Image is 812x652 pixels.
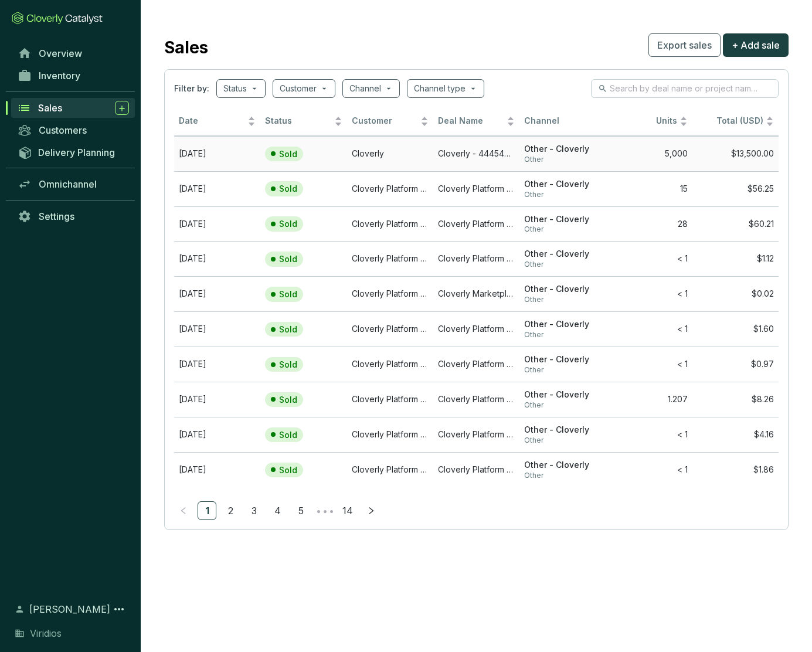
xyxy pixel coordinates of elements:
a: Overview [12,43,135,63]
td: Sep 24 2025 [174,136,260,171]
span: Total (USD) [716,116,763,125]
td: Cloverly Platform Katingan Peatland Restoration and Conservation Oct 12 [433,347,519,382]
td: < 1 [606,417,692,452]
li: 3 [244,501,263,520]
span: Other [524,260,601,269]
th: Customer [347,107,433,136]
span: Settings [39,210,74,222]
li: Previous Page [174,501,193,520]
span: [PERSON_NAME] [29,602,110,616]
li: 5 [291,501,310,520]
td: Oct 26 2024 [174,311,260,347]
p: Sold [279,430,297,440]
a: Inventory [12,66,135,86]
p: Sold [279,254,297,264]
td: < 1 [606,241,692,276]
a: Sales [11,98,135,118]
button: right [362,501,380,520]
td: Cloverly - 44454032012 [433,136,519,171]
td: Cloverly Platform Mai Ndombe REDD+ Oct 01 [433,452,519,487]
span: Sales [38,102,62,114]
span: Other - Cloverly [524,144,601,155]
th: Status [260,107,346,136]
span: Other - Cloverly [524,214,601,225]
td: Cloverly Platform Katingan Peatland Restoration and Conservation Oct 02 [433,417,519,452]
input: Search by deal name or project name... [610,82,761,95]
th: Channel [519,107,606,136]
td: Nov 28 2024 [174,241,260,276]
a: 5 [292,502,310,519]
span: Filter by: [174,83,209,94]
td: Jan 15 2024 [174,276,260,311]
td: Cloverly [347,136,433,171]
a: Delivery Planning [12,142,135,162]
span: Other - Cloverly [524,389,601,400]
td: Oct 10 2024 [174,382,260,417]
td: $13,500.00 [692,136,779,171]
td: $0.02 [692,276,779,311]
a: 3 [245,502,263,519]
span: Other [524,190,601,199]
span: Date [179,116,245,127]
td: Cloverly Platform Southern Cardamom REDD+ Dec 13 [433,206,519,242]
td: Cloverly Platform Buyer [347,311,433,347]
span: Overview [39,47,82,59]
td: < 1 [606,452,692,487]
p: Sold [279,289,297,300]
span: Other - Cloverly [524,354,601,365]
p: Sold [279,395,297,405]
p: Sold [279,359,297,370]
button: left [174,501,193,520]
li: 14 [338,501,357,520]
td: Dec 13 2024 [174,206,260,242]
td: Sep 09 2025 [174,171,260,206]
td: $60.21 [692,206,779,242]
span: Other - Cloverly [524,460,601,471]
span: left [179,507,188,515]
td: 5,000 [606,136,692,171]
span: Other - Cloverly [524,319,601,330]
li: Next 5 Pages [315,501,334,520]
a: 2 [222,502,239,519]
td: $56.25 [692,171,779,206]
button: Export sales [648,33,721,57]
td: Cloverly Platform Buyer [347,452,433,487]
a: Settings [12,206,135,226]
td: $1.60 [692,311,779,347]
span: Other [524,330,601,339]
a: Omnichannel [12,174,135,194]
span: Omnichannel [39,178,97,190]
td: Cloverly Platform Mai Ndombe V2018 Sep 9 [433,171,519,206]
span: right [367,507,375,515]
li: Next Page [362,501,380,520]
span: Other [524,225,601,234]
td: $0.97 [692,347,779,382]
span: Deal Name [438,116,504,127]
span: Other - Cloverly [524,249,601,260]
td: Cloverly Platform Katingan Peatland Restoration and Conservation Oct 10 [433,382,519,417]
td: Oct 02 2024 [174,417,260,452]
td: Cloverly Platform Buyer [347,206,433,242]
span: Other [524,400,601,410]
span: Other [524,471,601,480]
td: Cloverly Platform Buyer [347,241,433,276]
td: < 1 [606,276,692,311]
td: 1.207 [606,382,692,417]
td: Cloverly Platform Buyer [347,171,433,206]
p: Sold [279,324,297,335]
p: Sold [279,149,297,159]
th: Deal Name [433,107,519,136]
span: Customers [39,124,87,136]
a: 4 [269,502,286,519]
td: Cloverly Platform Buyer [347,382,433,417]
h2: Sales [164,35,208,60]
span: Other - Cloverly [524,284,601,295]
td: < 1 [606,347,692,382]
td: Cloverly Platform Buyer [347,276,433,311]
p: Sold [279,184,297,194]
a: 14 [339,502,356,519]
td: 28 [606,206,692,242]
span: Other [524,365,601,375]
span: Status [265,116,331,127]
td: Oct 01 2024 [174,452,260,487]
